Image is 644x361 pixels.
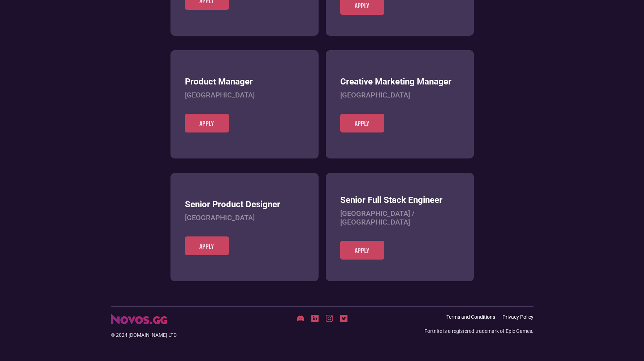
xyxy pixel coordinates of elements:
[185,114,229,132] a: Apply
[340,77,459,114] a: Creative Marketing Manager[GEOGRAPHIC_DATA]
[340,114,384,132] a: Apply
[502,314,533,320] a: Privacy Policy
[185,91,304,99] h4: [GEOGRAPHIC_DATA]
[185,199,304,210] h3: Senior Product Designer
[340,91,459,99] h4: [GEOGRAPHIC_DATA]
[340,241,384,260] a: Apply
[185,199,304,236] a: Senior Product Designer[GEOGRAPHIC_DATA]
[424,327,533,335] div: Fortnite is a registered trademark of Epic Games.
[185,77,304,114] a: Product Manager[GEOGRAPHIC_DATA]
[185,77,304,87] h3: Product Manager
[185,236,229,255] a: Apply
[446,314,495,320] a: Terms and Conditions
[111,331,252,339] div: © 2024 [DOMAIN_NAME] LTD
[185,213,304,222] h4: [GEOGRAPHIC_DATA]
[340,209,459,226] h4: [GEOGRAPHIC_DATA] / [GEOGRAPHIC_DATA]
[340,195,459,241] a: Senior Full Stack Engineer[GEOGRAPHIC_DATA] / [GEOGRAPHIC_DATA]
[340,77,459,87] h3: Creative Marketing Manager
[340,195,459,205] h3: Senior Full Stack Engineer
